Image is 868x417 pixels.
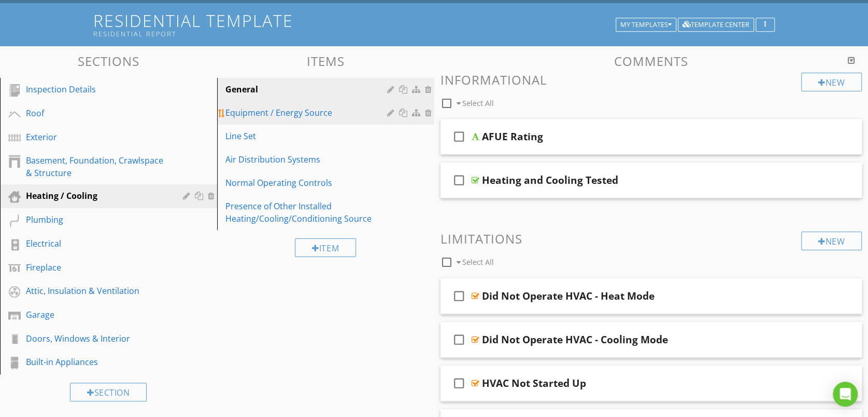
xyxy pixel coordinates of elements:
[678,19,754,29] a: Template Center
[26,332,168,345] div: Doors, Windows & Interior
[295,238,356,257] div: Item
[833,382,858,407] div: Open Intercom Messenger
[462,257,494,267] span: Select All
[451,371,467,396] i: check_box_outline_blank
[26,131,168,143] div: Exterior
[451,124,467,149] i: check_box_outline_blank
[225,153,390,166] div: Air Distribution Systems
[482,174,618,186] div: Heating and Cooling Tested
[26,213,168,226] div: Plumbing
[93,30,619,38] div: Residential Report
[440,54,862,68] h3: Comments
[217,54,434,68] h3: Items
[482,130,543,143] div: AFUE Rating
[440,73,862,87] h3: Informational
[462,98,494,108] span: Select All
[801,232,862,250] div: New
[225,106,390,119] div: Equipment / Energy Source
[225,177,390,189] div: Normal Operating Controls
[26,308,168,321] div: Garage
[678,18,754,32] button: Template Center
[26,356,168,368] div: Built-in Appliances
[801,73,862,91] div: New
[620,21,672,29] div: My Templates
[225,130,390,142] div: Line Set
[26,190,168,202] div: Heating / Cooling
[482,333,668,346] div: Did Not Operate HVAC - Cooling Mode
[682,21,749,29] div: Template Center
[26,83,168,96] div: Inspection Details
[26,154,168,179] div: Basement, Foundation, Crawlspace & Structure
[440,232,862,246] h3: Limitations
[482,290,654,302] div: Did Not Operate HVAC - Heat Mode
[225,83,390,96] div: General
[616,18,676,32] button: My Templates
[93,11,774,38] h1: Residential Template
[26,285,168,297] div: Attic, Insulation & Ventilation
[26,261,168,274] div: Fireplace
[225,200,390,225] div: Presence of Other Installed Heating/Cooling/Conditioning Source
[70,383,147,401] div: Section
[26,237,168,250] div: Electrical
[451,168,467,193] i: check_box_outline_blank
[26,107,168,119] div: Roof
[451,284,467,308] i: check_box_outline_blank
[482,377,586,389] div: HVAC Not Started Up
[451,327,467,352] i: check_box_outline_blank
